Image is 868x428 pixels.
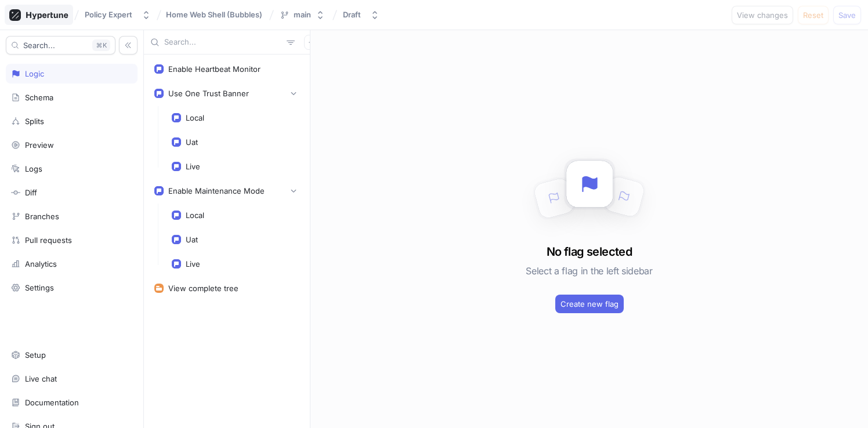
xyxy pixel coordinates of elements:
[92,39,110,51] div: K
[555,295,624,313] button: Create new flag
[732,6,793,24] button: View changes
[526,260,652,281] h5: Select a flag in the left sidebar
[560,300,619,307] span: Create new flag
[25,350,46,360] div: Setup
[25,374,57,383] div: Live chat
[186,162,200,171] div: Live
[80,5,155,24] button: Policy Expert
[838,12,856,19] span: Save
[275,5,330,24] button: main
[343,10,361,20] div: Draft
[25,140,54,150] div: Preview
[25,283,54,292] div: Settings
[25,188,37,197] div: Diff
[23,42,55,49] span: Search...
[166,10,262,19] span: Home Web Shell (Bubbles)
[6,393,138,412] a: Documentation
[25,93,53,102] div: Schema
[25,398,79,407] div: Documentation
[25,259,57,269] div: Analytics
[85,10,132,20] div: Policy Expert
[833,6,861,24] button: Save
[25,117,44,126] div: Splits
[168,89,249,98] div: Use One Trust Banner
[25,212,59,221] div: Branches
[25,164,42,173] div: Logs
[803,12,823,19] span: Reset
[338,5,384,24] button: Draft
[547,243,632,260] h3: No flag selected
[168,284,238,293] div: View complete tree
[186,137,198,147] div: Uat
[6,36,115,55] button: Search...K
[186,259,200,269] div: Live
[186,113,204,122] div: Local
[168,186,265,195] div: Enable Maintenance Mode
[186,211,204,220] div: Local
[25,69,44,78] div: Logic
[294,10,311,20] div: main
[168,64,261,74] div: Enable Heartbeat Monitor
[186,235,198,244] div: Uat
[798,6,829,24] button: Reset
[164,37,282,48] input: Search...
[25,235,72,245] div: Pull requests
[737,12,788,19] span: View changes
